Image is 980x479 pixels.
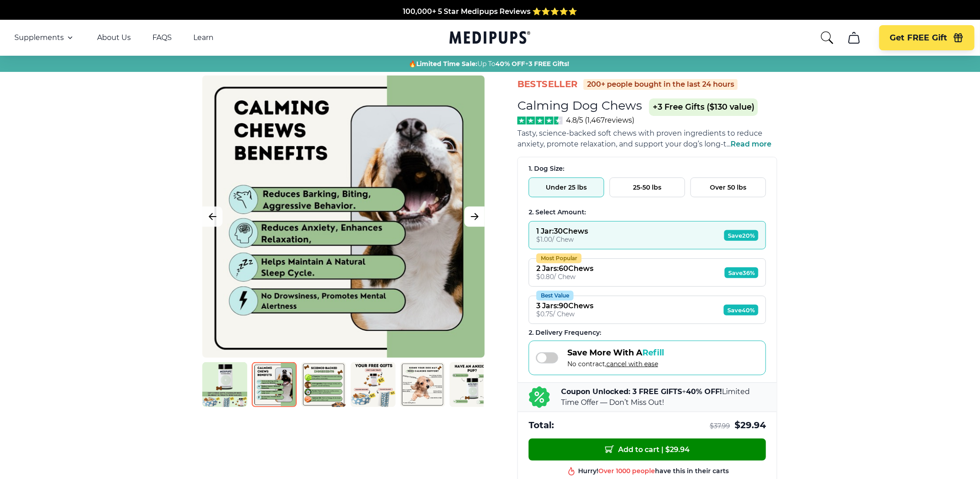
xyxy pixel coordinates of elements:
a: Learn [193,33,214,42]
button: Previous Image [202,207,223,227]
button: 1 Jar:30Chews$1.00/ ChewSave20% [529,221,766,249]
div: 3 Jars : 90 Chews [536,302,593,310]
span: Save 36% [725,267,758,278]
div: $ 0.75 / Chew [536,310,593,318]
button: Next Image [464,207,485,227]
div: Most Popular [536,253,582,263]
span: Save 40% [724,305,758,315]
span: Save More With A [567,348,664,358]
button: Most Popular2 Jars:60Chews$0.80/ ChewSave36% [529,258,766,287]
span: Made In The [GEOGRAPHIC_DATA] from domestic & globally sourced ingredients [341,18,640,26]
button: Over 50 lbs [690,177,766,197]
span: ... [726,140,771,148]
button: Add to cart | $29.94 [529,439,766,461]
img: Stars - 4.8 [517,116,563,124]
span: Over 1000 people [599,466,655,475]
button: cart [843,27,865,49]
div: 2. Select Amount: [529,208,766,217]
a: FAQS [152,33,172,42]
button: Best Value3 Jars:90Chews$0.75/ ChewSave40% [529,296,766,324]
span: Total: [529,419,554,431]
b: Coupon Unlocked: 3 FREE GIFTS [561,387,682,396]
span: anxiety, promote relaxation, and support your dog’s long-t [517,140,726,148]
span: Save 20% [724,230,758,241]
span: Read more [731,140,771,148]
a: Medipups [450,29,530,48]
span: No contract, [567,360,664,368]
div: 2 Jars : 60 Chews [536,264,593,273]
span: 4.8/5 ( 1,467 reviews) [566,116,635,124]
h1: Calming Dog Chews [517,98,642,113]
div: Best Value [536,291,574,301]
button: Supplements [14,32,76,43]
span: 100,000+ 5 Star Medipups Reviews ⭐️⭐️⭐️⭐️⭐️ [403,7,577,15]
span: 2 . Delivery Frequency: [529,328,601,337]
span: Tasty, science-backed soft chews with proven ingredients to reduce [517,129,762,137]
span: +3 Free Gifts ($130 value) [649,98,758,116]
div: Hurry! have this in their carts [579,466,729,475]
span: Supplements [14,33,64,42]
span: $ 37.99 [710,422,730,430]
div: 1 Jar : 30 Chews [536,227,588,235]
img: Calming Dog Chews | Natural Dog Supplements [202,362,247,407]
a: About Us [97,33,131,42]
button: Get FREE Gift [879,25,975,50]
img: Calming Dog Chews | Natural Dog Supplements [351,362,396,407]
div: $ 0.80 / Chew [536,273,593,281]
div: 200+ people bought in the last 24 hours [584,79,738,90]
span: Add to cart | $ 29.94 [605,445,690,454]
img: Calming Dog Chews | Natural Dog Supplements [301,362,346,407]
span: BestSeller [517,78,578,90]
button: Under 25 lbs [529,177,604,197]
div: $ 1.00 / Chew [536,235,588,244]
button: search [820,31,834,45]
p: + Limited Time Offer — Don’t Miss Out! [561,386,766,408]
img: Calming Dog Chews | Natural Dog Supplements [400,362,445,407]
button: 25-50 lbs [610,177,685,197]
img: Calming Dog Chews | Natural Dog Supplements [252,362,297,407]
b: 40% OFF! [686,387,722,396]
span: Get FREE Gift [890,33,948,43]
span: cancel with ease [606,360,658,368]
img: Calming Dog Chews | Natural Dog Supplements [450,362,494,407]
span: Refill [642,348,664,358]
div: 1. Dog Size: [529,164,766,173]
span: 🔥 Up To + [409,59,569,68]
span: $ 29.94 [735,419,766,431]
